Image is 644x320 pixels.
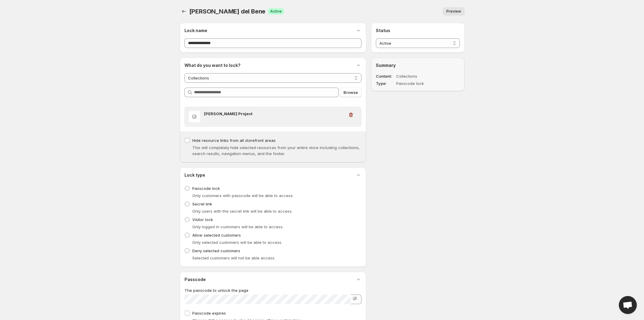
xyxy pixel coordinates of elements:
h2: Summary [376,62,460,68]
h2: Lock type [184,172,205,178]
h2: What do you want to lock? [184,62,241,68]
span: Only customers with passcode will be able to access. [192,193,294,198]
button: Browse [340,88,361,97]
span: Preview [446,9,461,14]
span: Only selected customers will be able to access. [192,240,282,245]
dt: Content: [376,73,395,79]
span: This will completely hide selected resources from your entire store including collections, search... [192,145,360,156]
span: Deny selected customers [192,248,240,253]
span: [PERSON_NAME] del Bene [189,8,266,15]
dt: Type: [376,80,395,86]
span: Passcode lock [192,186,220,191]
span: Visitor lock [192,217,213,222]
span: Only logged in customers will be able to access. [192,224,283,229]
span: The passcode to unlock the page [184,288,248,293]
h2: Lock name [184,28,207,34]
h2: Passcode [184,277,206,283]
button: Preview [443,7,465,16]
span: Allow selected customers [192,233,241,238]
span: Active [270,9,282,14]
span: Passcode expires [192,311,226,316]
dd: Collections [396,73,442,79]
h3: [PERSON_NAME] Project [204,111,345,117]
h2: Status [376,28,460,34]
dd: Passcode lock [396,80,442,86]
span: Only users with the secret link will be able to access. [192,209,292,214]
button: Back [180,7,188,16]
span: Selected customers will not be able access. [192,256,275,260]
span: Secret link [192,202,212,206]
span: Browse [343,89,358,95]
a: Open chat [619,296,637,314]
span: Hide resource links from all storefront areas [192,138,276,143]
